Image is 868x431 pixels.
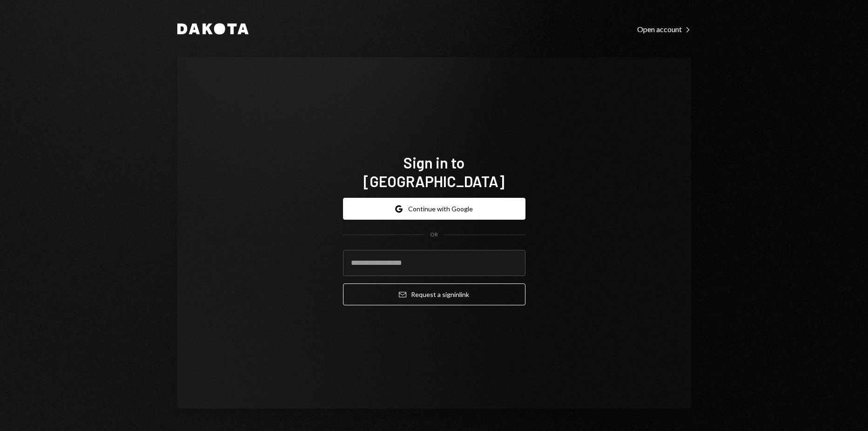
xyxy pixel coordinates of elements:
button: Request a signinlink [343,283,525,305]
div: OR [430,231,438,239]
a: Open account [637,24,691,34]
div: Open account [637,25,691,34]
h1: Sign in to [GEOGRAPHIC_DATA] [343,153,525,190]
button: Continue with Google [343,198,525,220]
